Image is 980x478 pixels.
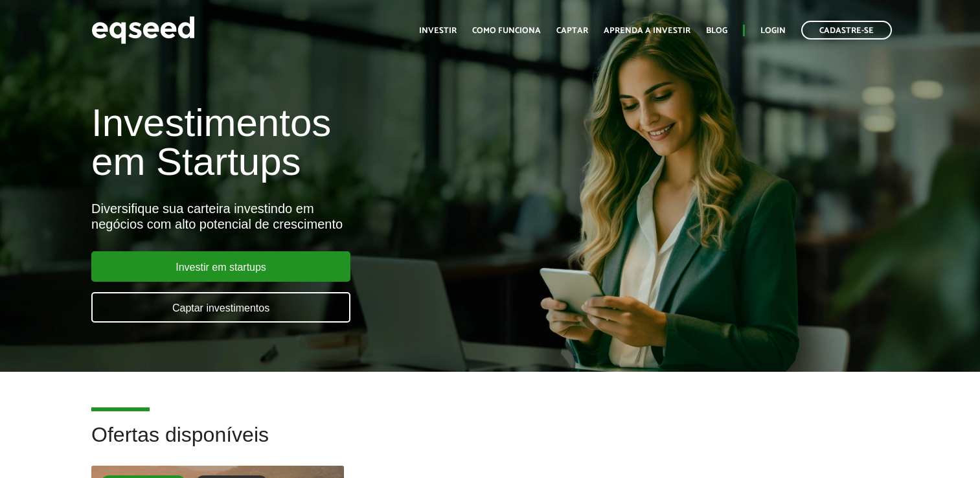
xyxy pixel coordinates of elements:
a: Blog [706,27,727,35]
a: Captar investimentos [91,292,350,323]
a: Captar [556,27,588,35]
a: Investir [419,27,457,35]
h1: Investimentos em Startups [91,104,562,181]
h2: Ofertas disponíveis [91,424,889,466]
img: EqSeed [91,13,195,47]
a: Login [760,27,786,35]
a: Aprenda a investir [604,27,690,35]
a: Investir em startups [91,251,350,282]
div: Diversifique sua carteira investindo em negócios com alto potencial de crescimento [91,201,562,232]
a: Cadastre-se [801,21,892,40]
a: Como funciona [472,27,541,35]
